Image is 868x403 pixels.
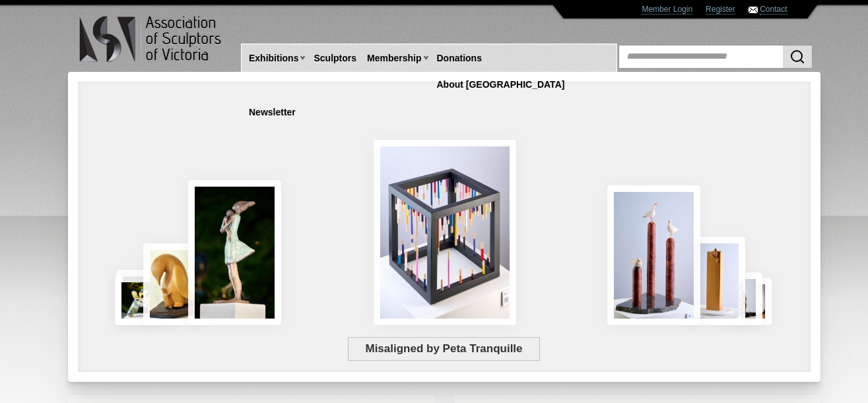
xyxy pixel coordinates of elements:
[188,180,282,325] img: Connection
[607,185,700,325] img: Rising Tides
[706,5,735,15] a: Register
[244,100,301,125] a: Newsletter
[760,5,787,15] a: Contact
[79,13,224,65] img: logo.png
[685,237,745,325] img: Little Frog. Big Climb
[308,46,362,71] a: Sculptors
[432,73,570,97] a: About [GEOGRAPHIC_DATA]
[362,46,426,71] a: Membership
[374,140,516,325] img: Misaligned
[789,49,805,65] img: Search
[432,46,487,71] a: Donations
[348,337,540,361] span: Misaligned by Peta Tranquille
[642,5,692,15] a: Member Login
[244,46,304,71] a: Exhibitions
[749,7,758,13] img: Contact ASV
